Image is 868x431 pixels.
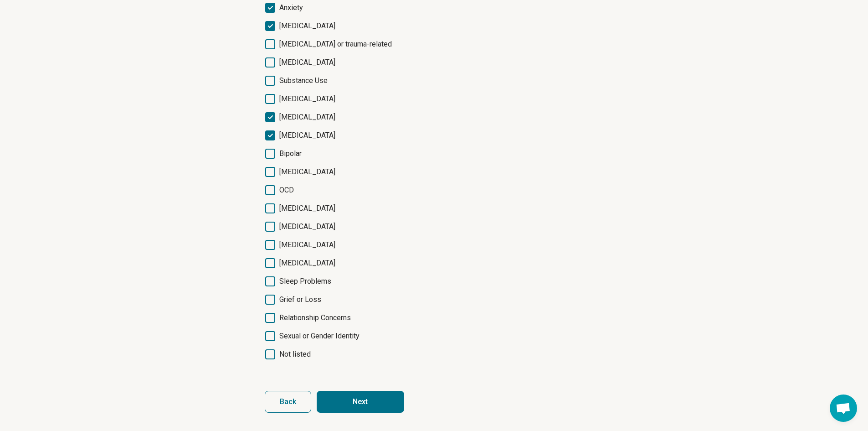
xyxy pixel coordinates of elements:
[280,398,296,405] span: Back
[279,312,351,323] span: Relationship Concerns
[279,221,335,232] span: [MEDICAL_DATA]
[279,148,302,159] span: Bipolar
[279,185,294,196] span: OCD
[317,391,404,413] button: Next
[265,391,311,413] button: Back
[279,57,335,68] span: [MEDICAL_DATA]
[279,294,321,305] span: Grief or Loss
[279,75,328,86] span: Substance Use
[279,258,335,269] span: [MEDICAL_DATA]
[279,2,303,13] span: Anxiety
[830,395,857,422] div: Open chat
[279,203,335,214] span: [MEDICAL_DATA]
[279,21,335,31] span: [MEDICAL_DATA]
[279,276,331,287] span: Sleep Problems
[279,130,335,141] span: [MEDICAL_DATA]
[279,93,335,104] span: [MEDICAL_DATA]
[279,112,335,123] span: [MEDICAL_DATA]
[279,349,311,360] span: Not listed
[279,331,360,342] span: Sexual or Gender Identity
[279,39,392,50] span: [MEDICAL_DATA] or trauma-related
[279,239,335,250] span: [MEDICAL_DATA]
[279,166,335,177] span: [MEDICAL_DATA]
